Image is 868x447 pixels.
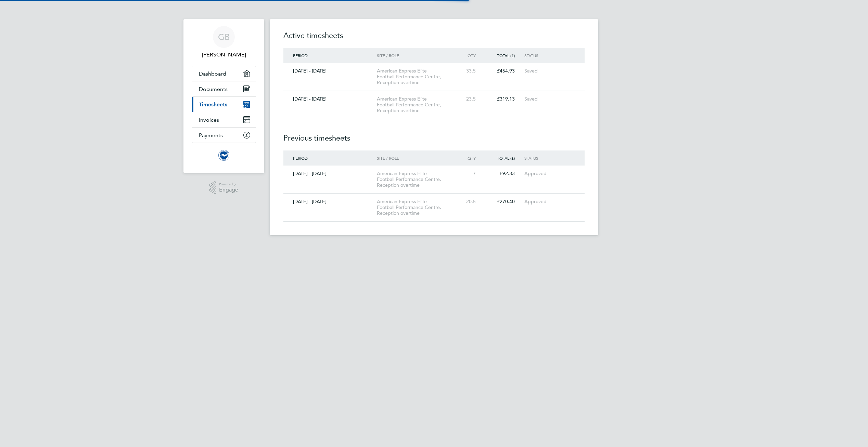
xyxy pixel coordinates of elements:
div: 20.5 [455,199,485,205]
div: Saved [524,68,566,74]
div: [DATE] - [DATE] [283,68,377,74]
div: 33.5 [455,68,485,74]
div: American Express Elite Football Performance Centre, Reception overtime [377,199,455,216]
div: £454.93 [485,68,524,74]
div: [DATE] - [DATE] [283,171,377,176]
div: £270.40 [485,199,524,205]
a: Go to home page [192,150,256,161]
span: Dashboard [199,70,226,77]
span: GB [218,32,230,41]
div: Approved [524,199,566,205]
a: Dashboard [192,66,256,81]
div: Qty [455,156,485,160]
a: Timesheets [192,97,256,112]
a: [DATE] - [DATE]American Express Elite Football Performance Centre, Reception overtime20.5£270.40A... [283,194,585,222]
a: [DATE] - [DATE]American Express Elite Football Performance Centre, Reception overtime7£92.33Approved [283,166,585,194]
span: Invoices [199,117,219,123]
div: [DATE] - [DATE] [283,96,377,102]
div: Saved [524,96,566,102]
span: Payments [199,132,223,139]
div: American Express Elite Football Performance Centre, Reception overtime [377,96,455,114]
div: Status [524,156,566,160]
div: Total (£) [485,53,524,58]
div: Qty [455,53,485,58]
div: £92.33 [485,171,524,176]
a: [DATE] - [DATE]American Express Elite Football Performance Centre, Reception overtime33.5£454.93S... [283,63,585,91]
span: Period [293,53,308,58]
div: Status [524,53,566,58]
span: Engage [219,187,238,193]
span: Timesheets [199,101,227,108]
div: £319.13 [485,96,524,102]
h2: Active timesheets [283,30,585,48]
div: Site / Role [377,156,455,160]
a: Invoices [192,112,256,127]
span: Powered by [219,181,238,187]
a: Documents [192,81,256,96]
a: [DATE] - [DATE]American Express Elite Football Performance Centre, Reception overtime23.5£319.13S... [283,91,585,119]
nav: Main navigation [183,19,264,173]
div: Approved [524,171,566,176]
div: American Express Elite Football Performance Centre, Reception overtime [377,171,455,188]
span: Period [293,155,308,161]
div: Total (£) [485,156,524,160]
a: Payments [192,128,256,143]
div: American Express Elite Football Performance Centre, Reception overtime [377,68,455,86]
a: GB[PERSON_NAME] [192,26,256,59]
div: 23.5 [455,96,485,102]
span: Gemma Banks [192,51,256,59]
a: Powered byEngage [209,181,239,194]
div: [DATE] - [DATE] [283,199,377,205]
span: Documents [199,86,228,92]
h2: Previous timesheets [283,119,585,150]
img: brightonandhovealbion-logo-retina.png [218,150,229,161]
div: Site / Role [377,53,455,58]
div: 7 [455,171,485,176]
